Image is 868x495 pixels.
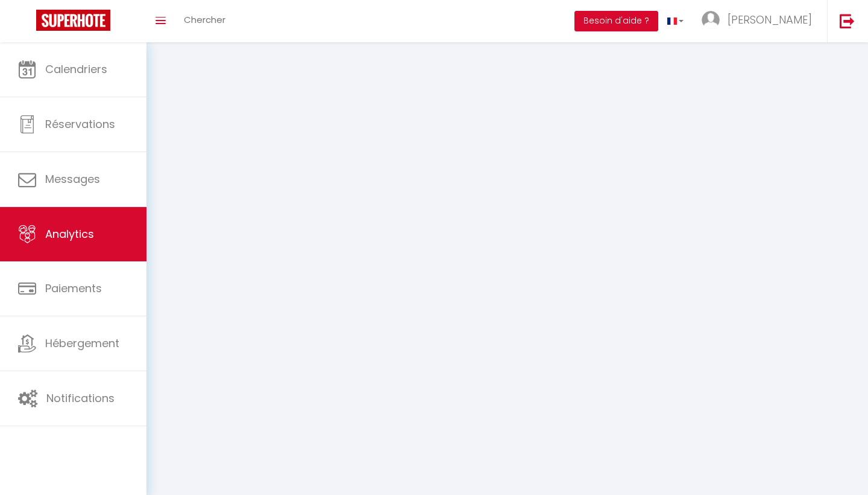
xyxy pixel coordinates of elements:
[46,391,115,406] span: Notifications
[45,62,107,77] span: Calendriers
[702,11,720,29] img: ...
[574,11,658,31] button: Besoin d'aide ?
[10,5,46,41] button: Open LiveChat chat widget
[728,12,812,27] span: [PERSON_NAME]
[45,117,115,132] span: Réservations
[36,10,110,31] img: Super Booking
[45,226,94,241] span: Analytics
[45,281,102,296] span: Paiements
[45,336,119,351] span: Hébergement
[45,171,100,187] span: Messages
[184,13,225,26] span: Chercher
[840,13,855,28] img: logout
